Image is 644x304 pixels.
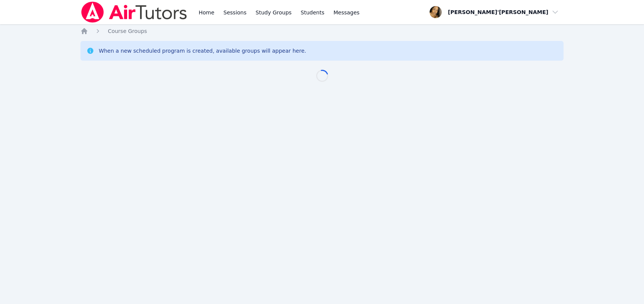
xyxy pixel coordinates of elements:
[108,28,147,34] span: Course Groups
[334,9,360,16] span: Messages
[99,47,306,55] div: When a new scheduled program is created, available groups will appear here.
[80,27,564,35] nav: Breadcrumb
[108,27,147,35] a: Course Groups
[80,2,188,23] img: Air Tutors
